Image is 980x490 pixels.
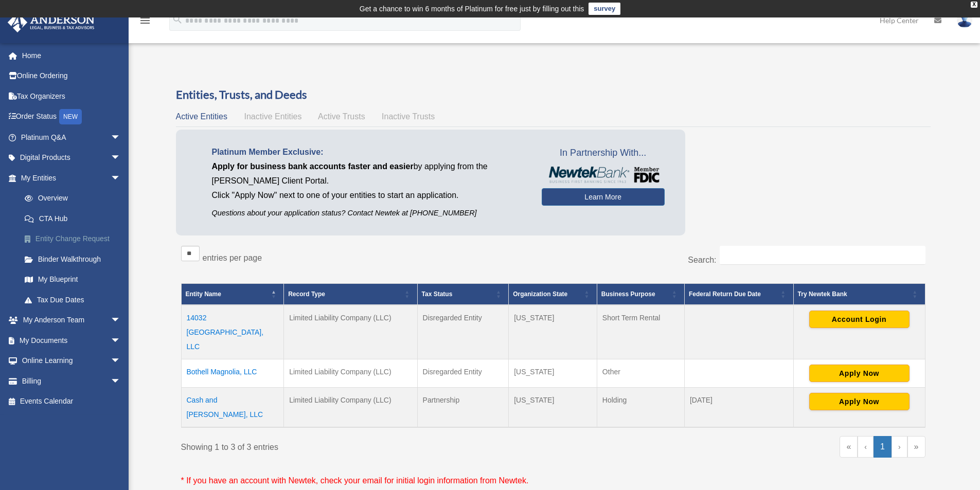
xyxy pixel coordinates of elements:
[212,162,414,171] span: Apply for business bank accounts faster and easier
[7,127,136,148] a: Platinum Q&Aarrow_drop_down
[360,3,584,15] div: Get a chance to win 6 months of Platinum for free just by filling out this
[111,330,131,351] span: arrow_drop_down
[684,388,793,428] td: [DATE]
[212,159,526,188] p: by applying from the [PERSON_NAME] Client Portal.
[284,305,417,359] td: Limited Liability Company (LLC)
[417,284,509,305] th: Tax Status: Activate to sort
[5,12,98,32] img: Anderson Advisors Platinum Portal
[809,311,910,328] button: Account Login
[284,359,417,388] td: Limited Liability Company (LLC)
[971,2,977,8] div: close
[176,87,931,103] h3: Entities, Trusts, and Deeds
[7,66,136,86] a: Online Ordering
[417,388,509,428] td: Partnership
[957,13,972,28] img: User Pic
[422,291,453,298] span: Tax Status
[111,310,131,331] span: arrow_drop_down
[809,393,910,410] button: Apply Now
[798,288,910,300] div: Try Newtek Bank
[139,18,151,27] a: menu
[509,284,597,305] th: Organization State: Activate to sort
[176,112,227,121] span: Active Entities
[7,391,136,412] a: Events Calendar
[244,112,301,121] span: Inactive Entities
[284,284,417,305] th: Record Type: Activate to sort
[7,106,136,128] a: Order StatusNEW
[858,436,874,458] a: Previous
[181,474,925,488] p: * If you have an account with Newtek, check your email for initial login information from Newtek.
[542,188,665,206] a: Learn More
[7,45,136,66] a: Home
[181,436,546,455] div: Showing 1 to 3 of 3 entries
[14,208,136,229] a: CTA Hub
[7,310,136,331] a: My Anderson Teamarrow_drop_down
[417,359,509,388] td: Disregarded Entity
[542,145,665,161] span: In Partnership With...
[793,284,925,305] th: Try Newtek Bank : Activate to sort
[14,269,136,290] a: My Blueprint
[172,14,183,25] i: search
[7,371,136,391] a: Billingarrow_drop_down
[7,351,136,371] a: Online Learningarrow_drop_down
[7,148,136,168] a: Digital Productsarrow_drop_down
[14,289,136,310] a: Tax Due Dates
[181,305,284,359] td: 14032 [GEOGRAPHIC_DATA], LLC
[288,291,325,298] span: Record Type
[181,388,284,428] td: Cash and [PERSON_NAME], LLC
[684,284,793,305] th: Federal Return Due Date: Activate to sort
[212,145,526,159] p: Platinum Member Exclusive:
[14,188,131,209] a: Overview
[14,249,136,269] a: Binder Walkthrough
[203,253,262,262] label: entries per page
[601,291,655,298] span: Business Purpose
[597,359,684,388] td: Other
[111,168,131,189] span: arrow_drop_down
[597,388,684,428] td: Holding
[7,168,136,188] a: My Entitiesarrow_drop_down
[689,291,761,298] span: Federal Return Due Date
[212,207,526,220] p: Questions about your application status? Contact Newtek at [PHONE_NUMBER]
[809,315,910,323] a: Account Login
[840,436,858,458] a: First
[212,188,526,203] p: Click "Apply Now" next to one of your entities to start an application.
[417,305,509,359] td: Disregarded Entity
[874,436,892,458] a: 1
[14,229,136,249] a: Entity Change Request
[589,3,620,15] a: survey
[284,388,417,428] td: Limited Liability Company (LLC)
[7,86,136,106] a: Tax Organizers
[111,371,131,392] span: arrow_drop_down
[547,167,660,183] img: NewtekBankLogoSM.png
[513,291,567,298] span: Organization State
[139,14,151,27] i: menu
[597,305,684,359] td: Short Term Rental
[509,388,597,428] td: [US_STATE]
[181,359,284,388] td: Bothell Magnolia, LLC
[382,112,435,121] span: Inactive Trusts
[181,284,284,305] th: Entity Name: Activate to invert sorting
[809,365,910,382] button: Apply Now
[111,127,131,148] span: arrow_drop_down
[509,305,597,359] td: [US_STATE]
[509,359,597,388] td: [US_STATE]
[111,148,131,169] span: arrow_drop_down
[111,351,131,372] span: arrow_drop_down
[318,112,365,121] span: Active Trusts
[597,284,684,305] th: Business Purpose: Activate to sort
[688,256,716,264] label: Search:
[186,291,221,298] span: Entity Name
[7,330,136,351] a: My Documentsarrow_drop_down
[59,109,82,124] div: NEW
